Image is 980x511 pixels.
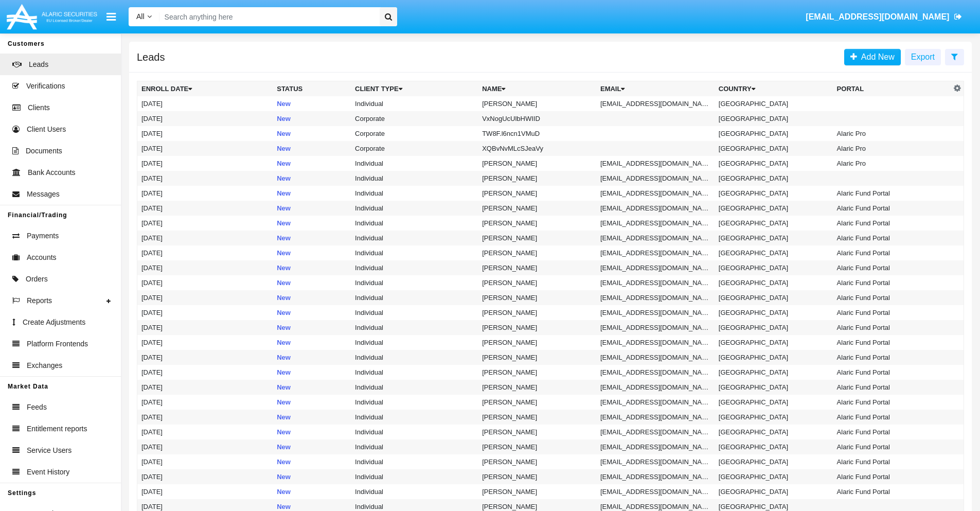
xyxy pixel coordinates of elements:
td: Individual [351,186,478,201]
td: [EMAIL_ADDRESS][DOMAIN_NAME] [596,484,715,499]
td: [GEOGRAPHIC_DATA] [715,425,833,439]
span: Client Users [27,124,66,135]
td: [GEOGRAPHIC_DATA] [715,260,833,275]
td: [GEOGRAPHIC_DATA] [715,290,833,305]
td: New [273,469,351,484]
td: [PERSON_NAME] [478,171,596,186]
td: Individual [351,439,478,454]
td: [DATE] [137,395,273,410]
span: Event History [27,467,69,478]
td: TW8F.l6ncn1VMuD [478,126,596,141]
td: Alaric Fund Portal [833,454,951,469]
td: New [273,171,351,186]
td: VxNogUcUlbHWIID [478,111,596,126]
td: [DATE] [137,335,273,350]
td: [PERSON_NAME] [478,484,596,499]
td: [EMAIL_ADDRESS][DOMAIN_NAME] [596,171,715,186]
a: All [129,11,159,22]
span: Entitlement reports [27,424,87,434]
td: [DATE] [137,454,273,469]
td: [DATE] [137,380,273,395]
button: Export [905,49,941,65]
td: [DATE] [137,111,273,126]
td: Alaric Fund Portal [833,186,951,201]
td: New [273,96,351,111]
td: Alaric Fund Portal [833,290,951,305]
input: Search [159,7,376,26]
td: [PERSON_NAME] [478,275,596,290]
td: New [273,425,351,439]
td: [GEOGRAPHIC_DATA] [715,484,833,499]
td: Individual [351,156,478,171]
td: New [273,350,351,365]
td: New [273,260,351,275]
span: Payments [27,231,59,241]
td: Individual [351,335,478,350]
td: Individual [351,395,478,410]
td: New [273,395,351,410]
td: Corporate [351,126,478,141]
td: [EMAIL_ADDRESS][DOMAIN_NAME] [596,201,715,216]
td: [DATE] [137,156,273,171]
a: Add New [844,49,901,65]
td: Alaric Fund Portal [833,484,951,499]
td: Individual [351,96,478,111]
td: [GEOGRAPHIC_DATA] [715,275,833,290]
span: Exchanges [27,360,62,371]
td: [EMAIL_ADDRESS][DOMAIN_NAME] [596,469,715,484]
td: Alaric Fund Portal [833,425,951,439]
td: Alaric Fund Portal [833,231,951,245]
td: [PERSON_NAME] [478,380,596,395]
td: [PERSON_NAME] [478,305,596,320]
td: Alaric Fund Portal [833,216,951,231]
td: [PERSON_NAME] [478,156,596,171]
td: New [273,410,351,425]
td: Individual [351,245,478,260]
td: [EMAIL_ADDRESS][DOMAIN_NAME] [596,245,715,260]
td: [GEOGRAPHIC_DATA] [715,141,833,156]
td: [PERSON_NAME] [478,320,596,335]
td: Alaric Fund Portal [833,201,951,216]
td: Alaric Fund Portal [833,439,951,454]
td: New [273,454,351,469]
span: Platform Frontends [27,339,88,349]
td: Individual [351,320,478,335]
td: [EMAIL_ADDRESS][DOMAIN_NAME] [596,454,715,469]
td: [EMAIL_ADDRESS][DOMAIN_NAME] [596,425,715,439]
td: [DATE] [137,275,273,290]
td: New [273,290,351,305]
span: Service Users [27,445,72,456]
td: [GEOGRAPHIC_DATA] [715,156,833,171]
td: Individual [351,275,478,290]
td: [PERSON_NAME] [478,350,596,365]
td: [GEOGRAPHIC_DATA] [715,469,833,484]
span: Add New [857,52,895,61]
td: Corporate [351,111,478,126]
td: Alaric Pro [833,156,951,171]
td: Corporate [351,141,478,156]
td: XQBvNvMLcSJeaVy [478,141,596,156]
td: [EMAIL_ADDRESS][DOMAIN_NAME] [596,335,715,350]
td: Alaric Pro [833,126,951,141]
td: New [273,365,351,380]
td: Individual [351,171,478,186]
th: Portal [833,81,951,97]
span: [EMAIL_ADDRESS][DOMAIN_NAME] [806,12,949,21]
td: [GEOGRAPHIC_DATA] [715,320,833,335]
th: Client Type [351,81,478,97]
td: Alaric Fund Portal [833,245,951,260]
td: [DATE] [137,320,273,335]
td: Alaric Fund Portal [833,320,951,335]
td: [DATE] [137,141,273,156]
td: [PERSON_NAME] [478,245,596,260]
td: [PERSON_NAME] [478,335,596,350]
td: [GEOGRAPHIC_DATA] [715,245,833,260]
td: New [273,380,351,395]
th: Status [273,81,351,97]
td: [PERSON_NAME] [478,290,596,305]
td: [PERSON_NAME] [478,439,596,454]
td: [EMAIL_ADDRESS][DOMAIN_NAME] [596,96,715,111]
td: [GEOGRAPHIC_DATA] [715,439,833,454]
td: Alaric Fund Portal [833,260,951,275]
td: [EMAIL_ADDRESS][DOMAIN_NAME] [596,290,715,305]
